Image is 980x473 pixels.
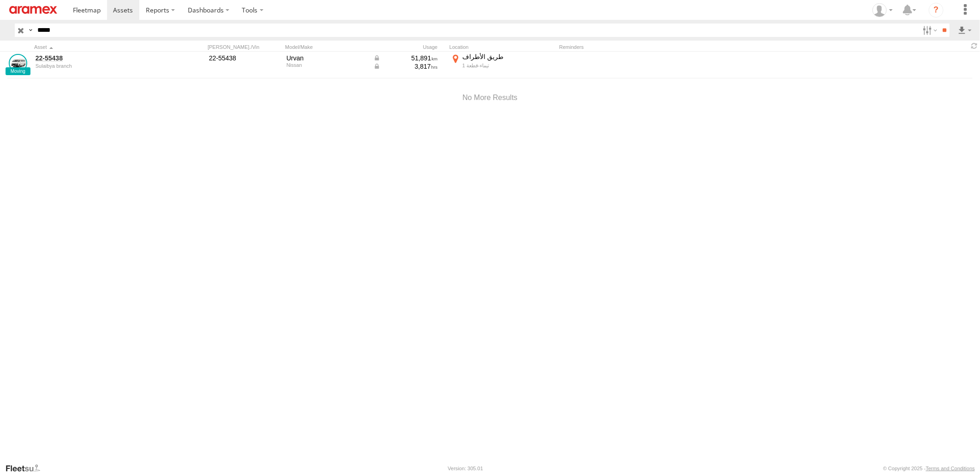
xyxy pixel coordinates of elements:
[448,466,483,471] div: Version: 305.01
[208,44,281,50] div: [PERSON_NAME]./Vin
[957,24,973,37] label: Export results as...
[5,464,48,473] a: Visit our Website
[287,62,367,68] div: Nissan
[27,24,34,37] label: Search Query
[209,54,280,62] div: 22-55438
[372,44,446,50] div: Usage
[883,466,975,471] div: © Copyright 2025 -
[36,63,162,69] div: undefined
[462,53,554,61] div: طريق الأطراف
[9,54,27,72] a: View Asset Details
[449,53,556,77] label: Click to View Current Location
[36,54,162,62] a: 22-55438
[926,466,975,471] a: Terms and Conditions
[373,54,438,62] div: Data from Vehicle CANbus
[559,44,707,50] div: Reminders
[285,44,368,50] div: Model/Make
[919,24,939,37] label: Search Filter Options
[34,44,163,50] div: Click to Sort
[373,62,438,71] div: Data from Vehicle CANbus
[287,54,367,62] div: Urvan
[449,44,556,50] div: Location
[462,62,554,69] div: تيماء-قطعة 1
[869,3,896,17] div: Gabriel Liwang
[9,6,57,14] img: aramex-logo.svg
[929,3,944,18] i: ?
[969,41,980,50] span: Refresh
